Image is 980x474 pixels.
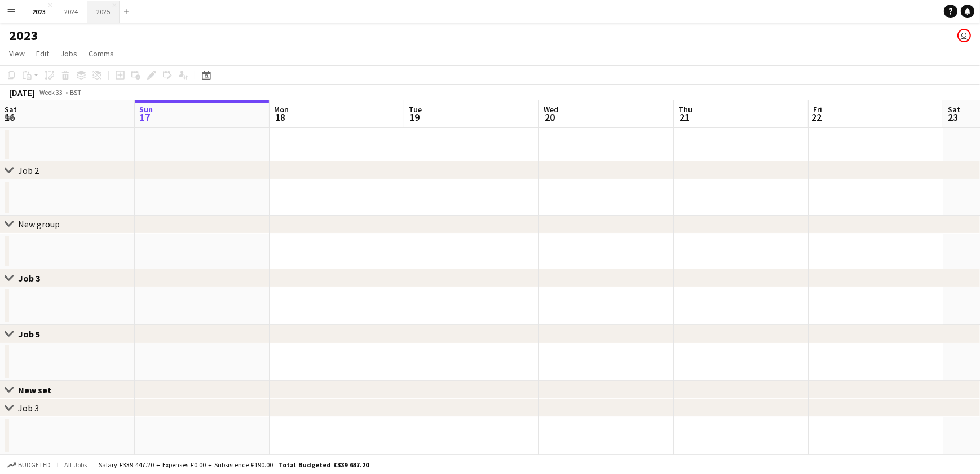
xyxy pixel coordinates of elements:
span: Mon [274,104,289,115]
span: 17 [138,111,153,124]
button: Budgeted [6,459,52,471]
div: BST [70,88,81,96]
span: View [9,49,25,59]
span: Sat [5,104,17,115]
span: Thu [678,104,692,115]
span: 23 [946,111,960,124]
span: 21 [677,111,692,124]
a: Jobs [56,46,82,61]
span: Total Budgeted £339 637.20 [279,460,369,469]
button: 2025 [87,1,120,23]
span: Tue [409,104,422,115]
span: 22 [811,111,822,124]
span: 16 [3,111,17,124]
span: Budgeted [18,461,51,469]
div: Job 3 [18,402,39,414]
span: 19 [407,111,422,124]
div: New group [18,218,60,230]
a: Comms [84,46,118,61]
span: Edit [36,49,49,59]
a: View [5,46,29,61]
span: Comms [89,49,114,59]
app-user-avatar: Chris hessey [957,29,971,42]
div: [DATE] [9,87,35,98]
div: New set [18,384,60,396]
span: Wed [544,104,558,115]
span: Jobs [60,49,77,59]
a: Edit [32,46,54,61]
span: Sat [948,104,960,115]
span: All jobs [62,460,89,469]
h1: 2023 [9,27,38,44]
div: Job 2 [18,165,39,176]
div: Salary £339 447.20 + Expenses £0.00 + Subsistence £190.00 = [99,460,369,469]
span: Week 33 [37,88,65,96]
div: Job 3 [18,273,49,284]
span: 20 [542,111,558,124]
button: 2024 [55,1,87,23]
span: Fri [813,104,822,115]
div: Job 5 [18,328,49,340]
span: 18 [272,111,289,124]
button: 2023 [23,1,55,23]
span: Sun [139,104,153,115]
